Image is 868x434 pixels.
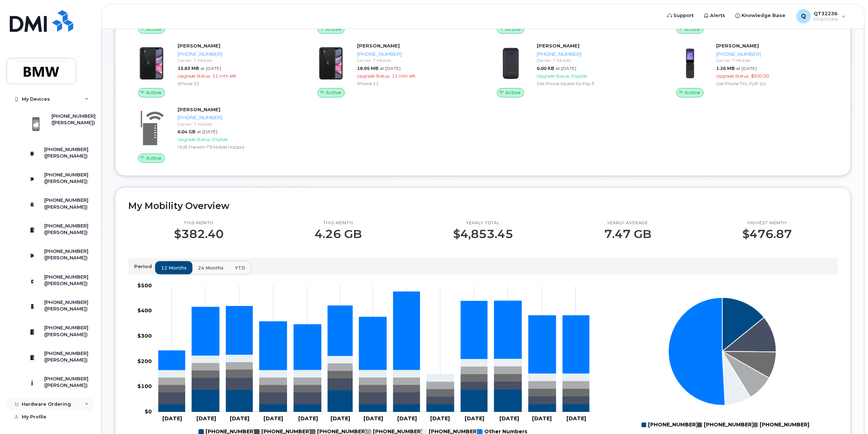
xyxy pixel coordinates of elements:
span: 1.26 MB [716,66,735,71]
div: iPhone 11 [178,80,296,87]
tspan: [DATE] [264,415,283,422]
tspan: $500 [137,282,152,289]
span: Support [673,12,694,19]
span: Eligible [572,73,587,79]
tspan: $200 [137,358,152,364]
span: at [DATE] [556,66,576,71]
p: This month [174,220,224,226]
a: Alerts [699,8,730,23]
g: 864-753-1067 [159,378,590,404]
p: Highest month [742,220,792,226]
div: Carrier: T-Mobile [537,57,655,63]
span: Active [146,155,162,162]
p: $382.40 [174,228,224,241]
img: TCL-FLIP-Go-Midnight-Blue-frontimage.png [673,46,707,81]
span: QT32236 [814,11,838,16]
span: Upgrade Status: [716,73,749,79]
span: Eligible [212,137,228,142]
a: Active[PERSON_NAME][PHONE_NUMBER]Carrier: T-Mobile18.95 MBat [DATE]Upgrade Status:11 mth leftiPho... [308,42,478,97]
span: Upgrade Status: [178,137,211,142]
p: 4.26 GB [315,228,362,241]
span: Upgrade Status: [178,73,211,79]
div: [PHONE_NUMBER] [178,114,296,121]
div: Carrier: T-Mobile [178,121,296,127]
span: Active [505,89,521,96]
span: 6.04 GB [178,129,195,134]
div: iPhone 11 [357,80,475,87]
strong: [PERSON_NAME] [716,43,759,49]
tspan: [DATE] [532,415,552,422]
strong: [PERSON_NAME] [178,43,220,49]
span: at [DATE] [197,129,217,134]
tspan: [DATE] [196,415,216,422]
div: Cell Phone Alcatel Go Flip 3 [537,80,655,87]
span: Knowledge Base [742,12,785,19]
div: HUB Franklin T9 Mobile Hotspot [178,144,296,150]
tspan: [DATE] [331,415,350,422]
span: 11 mth left [392,73,416,79]
p: This month [315,220,362,226]
div: [PHONE_NUMBER] [537,51,655,58]
tspan: [DATE] [397,415,417,422]
tspan: [DATE] [298,415,318,422]
span: Upgrade Status: [537,73,570,79]
tspan: [DATE] [364,415,383,422]
p: $4,853.45 [453,228,513,241]
h2: My Mobility Overview [128,200,838,211]
span: Active [685,26,700,33]
div: [PHONE_NUMBER] [178,51,296,58]
span: 18.95 MB [357,66,378,71]
tspan: [DATE] [431,415,450,422]
tspan: $0 [145,408,152,415]
span: Active [505,26,521,33]
a: Knowledge Base [730,8,790,23]
span: 6.00 KB [537,66,554,71]
span: at [DATE] [380,66,400,71]
strong: [PERSON_NAME] [357,43,400,49]
p: $476.87 [742,228,792,241]
span: Active [146,89,162,96]
div: QT32236 [791,9,851,24]
iframe: Messenger Launcher [836,402,863,429]
a: Support [662,8,699,23]
a: Active[PERSON_NAME][PHONE_NUMBER]Carrier: T-Mobile15.83 MBat [DATE]Upgrade Status:11 mth leftiPho... [128,42,299,97]
div: Cell Phone TCL FLIP Go [716,80,835,87]
p: Period [134,263,155,270]
a: Active[PERSON_NAME][PHONE_NUMBER]Carrier: T-Mobile6.04 GBat [DATE]Upgrade Status:EligibleHUB Fran... [128,106,299,163]
div: Carrier: T-Mobile [716,57,835,63]
tspan: [DATE] [567,415,586,422]
a: Active[PERSON_NAME][PHONE_NUMBER]Carrier: T-Mobile1.26 MBat [DATE]Upgrade Status:$500.00Cell Phon... [667,42,838,97]
span: YTD [235,264,245,271]
tspan: $400 [137,308,152,314]
span: Upgrade Status: [357,73,390,79]
div: Carrier: T-Mobile [178,57,296,63]
span: at [DATE] [736,66,757,71]
span: Active [146,26,162,33]
img: iPhone_11.jpg [134,46,169,81]
img: image20231002-3703462-1xik7qx.jpeg [493,46,528,81]
tspan: [DATE] [162,415,182,422]
p: Yearly total [453,220,513,226]
span: Employee [814,16,838,22]
span: Active [685,89,700,96]
img: iPhone_11.jpg [313,46,348,81]
div: [PHONE_NUMBER] [357,51,475,58]
span: Alerts [710,12,725,19]
div: Carrier: T-Mobile [357,57,475,63]
span: 15.83 MB [178,66,199,71]
strong: [PERSON_NAME] [537,43,580,49]
span: Active [326,89,341,96]
span: Q [801,12,806,21]
p: 7.47 GB [604,228,651,241]
a: Active[PERSON_NAME][PHONE_NUMBER]Carrier: T-Mobile6.00 KBat [DATE]Upgrade Status:EligibleCell Pho... [487,42,658,97]
tspan: $300 [137,333,152,339]
tspan: $100 [137,383,152,389]
tspan: [DATE] [465,415,485,422]
div: [PHONE_NUMBER] [716,51,835,58]
g: Series [668,297,776,405]
tspan: [DATE] [230,415,249,422]
span: at [DATE] [200,66,221,71]
p: Yearly average [604,220,651,226]
tspan: [DATE] [499,415,519,422]
span: Active [326,26,341,33]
